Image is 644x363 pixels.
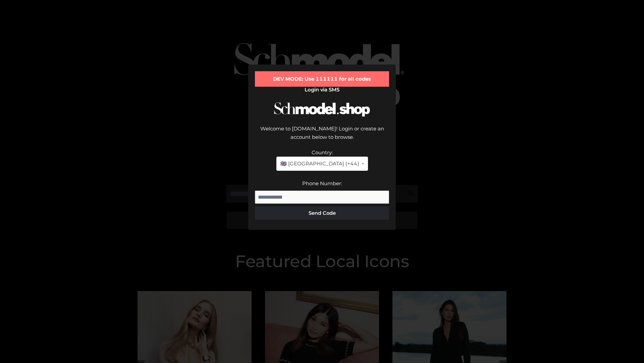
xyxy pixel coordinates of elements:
div: DEV MODE: Use 111111 for all codes [255,71,389,87]
button: Send Code [255,206,389,220]
div: Welcome to [DOMAIN_NAME]! Login or create an account below to browse. [255,124,389,148]
img: Schmodel Logo [272,96,372,123]
label: Country: [312,149,333,156]
span: 🇬🇧 [GEOGRAPHIC_DATA] (+44) [280,159,359,168]
label: Phone Number: [302,180,342,187]
h2: Login via SMS [255,87,389,93]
